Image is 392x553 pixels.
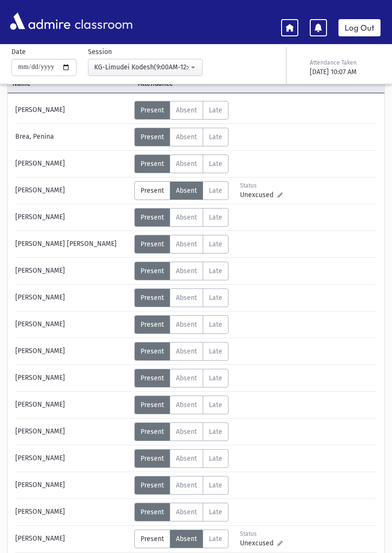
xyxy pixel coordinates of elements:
[176,428,197,436] span: Absent
[209,160,222,168] span: Late
[11,155,134,173] div: [PERSON_NAME]
[134,181,229,200] div: AttTypes
[11,396,134,414] div: [PERSON_NAME]
[176,240,197,248] span: Absent
[209,428,222,436] span: Late
[134,235,229,254] div: AttTypes
[11,262,134,280] div: [PERSON_NAME]
[11,369,134,387] div: [PERSON_NAME]
[176,133,197,141] span: Absent
[141,240,164,248] span: Present
[88,59,203,76] button: KG-Limudei Kodesh(9:00AM-12:45PM)
[176,481,197,489] span: Absent
[11,47,26,57] label: Date
[209,454,222,463] span: Late
[141,106,164,114] span: Present
[141,401,164,409] span: Present
[11,315,134,334] div: [PERSON_NAME]
[11,422,134,441] div: [PERSON_NAME]
[11,208,134,227] div: [PERSON_NAME]
[134,128,229,146] div: AttTypes
[141,481,164,489] span: Present
[176,187,197,195] span: Absent
[141,187,164,195] span: Present
[94,62,189,72] div: KG-Limudei Kodesh(9:00AM-12:45PM)
[176,321,197,329] span: Absent
[73,9,133,34] span: classroom
[11,342,134,361] div: [PERSON_NAME]
[141,321,164,329] span: Present
[209,133,222,141] span: Late
[134,288,229,307] div: AttTypes
[310,58,379,67] div: Attendance Taken
[141,374,164,382] span: Present
[176,160,197,168] span: Absent
[338,19,381,36] a: Log Out
[209,240,222,248] span: Late
[209,187,222,195] span: Late
[134,101,229,120] div: AttTypes
[176,374,197,382] span: Absent
[134,262,229,280] div: AttTypes
[310,67,379,77] div: [DATE] 10:07 AM
[141,133,164,141] span: Present
[176,213,197,221] span: Absent
[134,155,229,173] div: AttTypes
[209,347,222,355] span: Late
[88,47,112,57] label: Session
[176,294,197,302] span: Absent
[11,503,134,521] div: [PERSON_NAME]
[141,294,164,302] span: Present
[134,449,229,468] div: AttTypes
[134,503,229,521] div: AttTypes
[209,401,222,409] span: Late
[209,481,222,489] span: Late
[11,476,134,495] div: [PERSON_NAME]
[176,106,197,114] span: Absent
[209,374,222,382] span: Late
[141,160,164,168] span: Present
[134,476,229,495] div: AttTypes
[176,454,197,463] span: Absent
[134,342,229,361] div: AttTypes
[240,181,283,190] div: Status
[209,508,222,516] span: Late
[11,101,134,120] div: [PERSON_NAME]
[11,530,134,548] div: [PERSON_NAME]
[11,288,134,307] div: [PERSON_NAME]
[141,347,164,355] span: Present
[176,508,197,516] span: Absent
[176,267,197,275] span: Absent
[134,208,229,227] div: AttTypes
[209,213,222,221] span: Late
[209,267,222,275] span: Late
[11,235,134,254] div: [PERSON_NAME] [PERSON_NAME]
[134,369,229,387] div: AttTypes
[141,454,164,463] span: Present
[134,396,229,414] div: AttTypes
[209,321,222,329] span: Late
[141,213,164,221] span: Present
[11,449,134,468] div: [PERSON_NAME]
[141,508,164,516] span: Present
[134,422,229,441] div: AttTypes
[176,347,197,355] span: Absent
[141,428,164,436] span: Present
[141,267,164,275] span: Present
[240,190,277,200] span: Unexcused
[209,106,222,114] span: Late
[11,181,134,200] div: [PERSON_NAME]
[8,10,73,32] img: AdmirePro
[176,401,197,409] span: Absent
[134,315,229,334] div: AttTypes
[11,128,134,146] div: Brea, Penina
[209,294,222,302] span: Late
